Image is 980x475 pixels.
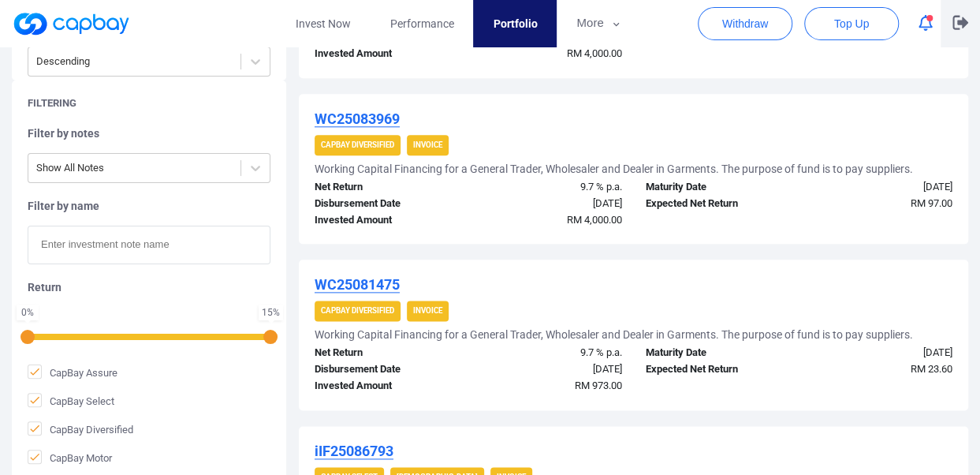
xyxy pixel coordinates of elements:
div: 15 % [262,308,280,317]
div: [DATE] [468,196,634,212]
span: RM 4,000.00 [566,47,621,59]
strong: Invoice [413,140,442,149]
div: [DATE] [468,361,634,378]
div: Maturity Date [633,345,799,361]
span: RM 4,000.00 [566,214,621,226]
div: [DATE] [799,345,964,361]
div: Expected Net Return [633,361,799,378]
u: WC25083969 [315,110,400,127]
span: RM 97.00 [911,197,952,209]
div: Disbursement Date [303,361,468,378]
span: RM 23.60 [911,363,952,375]
div: [DATE] [799,179,964,196]
span: RM 973.00 [574,380,621,391]
h5: Working Capital Financing for a General Trader, Wholesaler and Dealer in Garments. The purpose of... [315,162,913,176]
div: 9.7 % p.a. [468,345,634,361]
div: 9.7 % p.a. [468,179,634,196]
strong: CapBay Diversified [321,140,394,149]
div: Net Return [303,345,468,361]
h5: Filtering [28,96,76,110]
strong: CapBay Diversified [321,306,394,315]
h5: Filter by name [28,199,270,213]
div: Invested Amount [303,46,468,62]
div: Disbursement Date [303,196,468,212]
h5: Filter by notes [28,126,270,140]
span: CapBay Diversified [28,421,133,437]
div: Net Return [303,179,468,196]
div: Expected Net Return [633,196,799,212]
span: CapBay Select [28,393,114,409]
u: iIF25086793 [315,443,393,459]
h5: Working Capital Financing for a General Trader, Wholesaler and Dealer in Garments. The purpose of... [315,327,913,342]
span: Top Up [834,16,869,32]
span: CapBay Assure [28,365,117,380]
div: Invested Amount [303,212,468,229]
u: WC25081475 [315,276,400,293]
div: Invested Amount [303,378,468,395]
span: CapBay Motor [28,450,112,466]
span: Portfolio [493,15,537,32]
h5: Return [28,280,270,294]
input: Enter investment note name [28,226,270,264]
div: 0 % [20,308,35,317]
span: Performance [389,15,453,32]
button: Withdraw [698,7,792,40]
button: Top Up [804,7,899,40]
strong: Invoice [413,306,442,315]
div: Maturity Date [633,179,799,196]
